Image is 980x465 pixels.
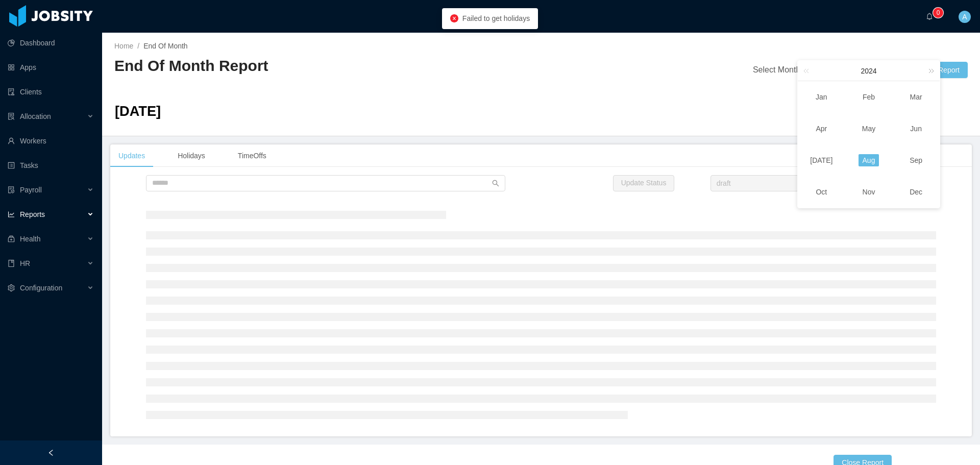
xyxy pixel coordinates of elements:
td: Nov [845,176,893,208]
i: icon: search [492,180,499,187]
a: Apr [812,123,831,135]
span: [DATE] [115,103,161,119]
span: Payroll [20,186,42,194]
span: Select Month [753,65,800,74]
span: HR [20,259,30,267]
i: icon: medicine-box [8,235,15,242]
i: icon: close-circle [450,14,458,22]
a: Dec [905,186,926,198]
a: icon: userWorkers [8,131,94,151]
td: Jul [798,144,845,176]
a: Jun [906,123,926,135]
div: TimeOffs [230,144,275,167]
span: End Of Month [143,42,187,50]
button: Update Status [613,175,675,191]
td: Apr [798,113,845,144]
div: draft [717,176,731,191]
a: Last year (Control + left) [801,61,815,81]
td: Aug [845,144,893,176]
a: icon: appstoreApps [8,57,94,78]
a: May [858,123,879,135]
td: Jan [798,81,845,113]
td: Dec [892,176,940,208]
div: Updates [110,144,153,167]
span: / [137,42,139,50]
a: Nov [859,186,879,198]
i: icon: book [8,260,15,267]
a: icon: pie-chartDashboard [8,33,94,53]
span: A [962,11,967,23]
i: icon: line-chart [8,211,15,218]
td: Oct [798,176,845,208]
span: Reports [20,210,45,218]
sup: 0 [933,8,943,18]
i: icon: solution [8,113,15,120]
a: Aug [859,154,879,166]
h2: End Of Month Report [114,56,541,77]
td: Mar [892,81,940,113]
td: Feb [845,81,893,113]
i: icon: file-protect [8,186,15,193]
a: [DATE] [806,154,837,166]
td: May [845,113,893,144]
a: 2024 [860,61,877,81]
i: icon: setting [8,284,15,291]
span: 2024 [861,67,876,75]
td: Sep [892,144,940,176]
i: icon: bell [926,13,933,20]
a: icon: profileTasks [8,155,94,176]
a: Sep [905,154,926,166]
a: Mar [906,91,926,103]
div: Holidays [169,144,213,167]
span: Health [20,235,40,243]
a: icon: auditClients [8,82,94,102]
a: Next year (Control + right) [923,61,936,81]
span: Failed to get holidays [462,14,530,22]
span: Allocation [20,112,51,120]
span: Configuration [20,284,62,292]
a: Oct [812,186,831,198]
a: Feb [859,91,879,103]
a: Jan [812,91,831,103]
a: Home [114,42,133,50]
td: Jun [892,113,940,144]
